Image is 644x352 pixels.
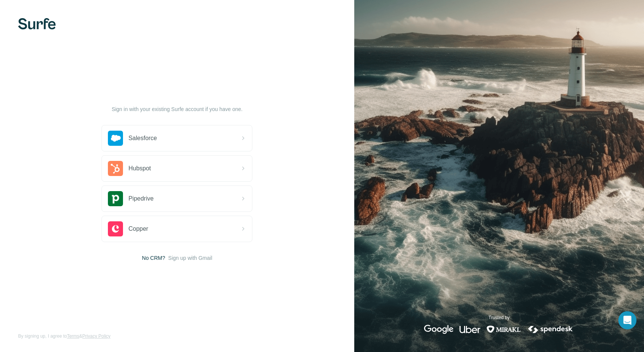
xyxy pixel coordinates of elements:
[460,325,480,334] img: uber's logo
[108,131,123,146] img: salesforce's logo
[168,254,212,262] button: Sign up with Gmail
[18,333,111,340] span: By signing up, I agree to &
[108,221,123,236] img: copper's logo
[67,333,79,339] a: Terms
[18,18,56,29] img: Surfe's logo
[128,134,157,143] span: Salesforce
[424,325,453,334] img: google's logo
[618,311,636,329] div: Open Intercom Messenger
[486,325,521,334] img: mirakl's logo
[128,164,151,173] span: Hubspot
[128,224,148,233] span: Copper
[108,191,123,206] img: pipedrive's logo
[112,105,243,113] p: Sign in with your existing Surfe account if you have one.
[82,333,111,339] a: Privacy Policy
[101,90,252,102] h1: Let’s get started!
[142,254,165,262] span: No CRM?
[527,325,574,334] img: spendesk's logo
[489,314,510,321] p: Trusted by
[128,194,154,203] span: Pipedrive
[108,161,123,176] img: hubspot's logo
